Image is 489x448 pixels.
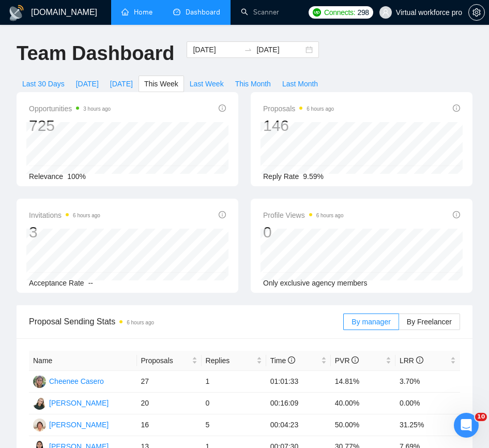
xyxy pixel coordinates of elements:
[137,393,202,414] td: 20
[202,414,266,436] td: 5
[395,371,460,393] td: 3.70%
[468,4,485,21] button: setting
[70,76,104,92] button: [DATE]
[454,413,479,438] iframe: Intercom live chat
[173,8,180,16] span: dashboard
[29,116,111,136] div: 725
[395,414,460,436] td: 31.25%
[263,279,368,287] span: Only exclusive agency members
[22,78,65,89] span: Last 30 Days
[453,104,460,112] span: info-circle
[395,393,460,414] td: 0.00%
[88,279,93,287] span: --
[270,356,295,365] span: Time
[202,351,266,371] th: Replies
[127,320,154,325] time: 6 hours ago
[331,371,395,393] td: 14.81%
[29,209,100,221] span: Invitations
[29,279,84,287] span: Acceptance Rate
[352,356,359,364] span: info-circle
[244,46,252,54] span: to
[307,106,334,112] time: 6 hours ago
[137,414,202,436] td: 16
[83,106,111,112] time: 3 hours ago
[230,76,277,92] button: This Month
[288,356,295,364] span: info-circle
[184,76,230,92] button: Last Week
[193,44,240,55] input: Start date
[139,76,184,92] button: This Week
[416,356,423,364] span: info-circle
[266,393,331,414] td: 00:16:09
[206,355,254,366] span: Replies
[33,397,46,410] img: YB
[316,213,344,218] time: 6 hours ago
[244,46,252,54] span: swap-right
[331,414,395,436] td: 50.00%
[29,222,100,242] div: 3
[17,76,70,92] button: Last 30 Days
[186,8,220,17] span: Dashboard
[76,78,99,89] span: [DATE]
[33,420,109,428] a: JA[PERSON_NAME]
[73,213,100,218] time: 6 hours ago
[8,5,25,21] img: logo
[263,222,344,242] div: 0
[104,76,139,92] button: [DATE]
[453,211,460,218] span: info-circle
[475,413,487,421] span: 10
[241,8,279,17] a: searchScanner
[137,371,202,393] td: 27
[144,78,178,89] span: This Week
[407,318,452,326] span: By Freelancer
[303,172,324,181] span: 9.59%
[33,377,104,385] a: CCCheenee Casero
[235,78,271,89] span: This Month
[202,393,266,414] td: 0
[266,414,331,436] td: 00:04:23
[263,102,334,115] span: Proposals
[49,376,104,387] div: Cheenee Casero
[331,393,395,414] td: 40.00%
[219,211,226,218] span: info-circle
[29,351,137,371] th: Name
[29,315,343,328] span: Proposal Sending Stats
[141,355,190,366] span: Proposals
[49,419,109,430] div: [PERSON_NAME]
[33,398,109,407] a: YB[PERSON_NAME]
[324,7,355,18] span: Connects:
[29,102,111,115] span: Opportunities
[29,172,63,181] span: Relevance
[219,104,226,112] span: info-circle
[110,78,133,89] span: [DATE]
[202,371,266,393] td: 1
[256,44,303,55] input: End date
[49,397,109,409] div: [PERSON_NAME]
[33,375,46,388] img: CC
[263,172,299,181] span: Reply Rate
[400,356,423,365] span: LRR
[17,41,174,66] h1: Team Dashboard
[282,78,318,89] span: Last Month
[335,356,359,365] span: PVR
[357,7,369,18] span: 298
[263,209,344,221] span: Profile Views
[190,78,224,89] span: Last Week
[67,172,86,181] span: 100%
[352,318,390,326] span: By manager
[313,8,321,17] img: upwork-logo.png
[468,8,485,17] a: setting
[266,371,331,393] td: 01:01:33
[263,116,334,136] div: 146
[33,419,46,431] img: JA
[121,8,152,17] a: homeHome
[469,8,484,17] span: setting
[137,351,202,371] th: Proposals
[277,76,324,92] button: Last Month
[382,9,389,16] span: user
